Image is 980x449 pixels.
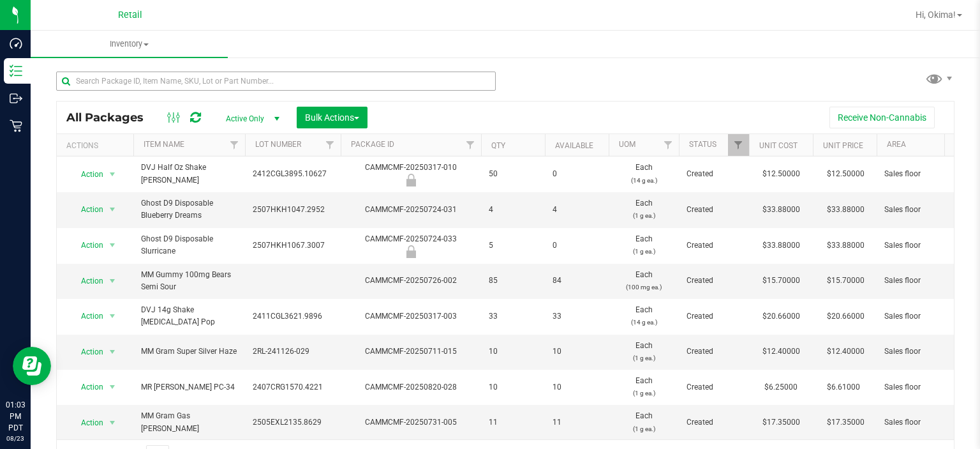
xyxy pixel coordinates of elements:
button: Bulk Actions [297,107,367,128]
span: Action [70,414,104,432]
span: select [105,378,121,396]
p: (1 g ea.) [616,245,671,257]
div: CAMMCMF-20250724-031 [339,204,483,216]
span: 10 [489,346,537,358]
span: Created [687,310,741,323]
span: Action [70,236,104,254]
p: (14 g ea.) [616,174,671,186]
iframe: Resource center [13,347,51,385]
span: 85 [489,275,537,287]
span: $33.88000 [820,201,871,219]
span: Each [616,269,671,293]
span: Each [616,162,671,186]
span: 2RL-241126-029 [253,346,333,358]
span: Created [687,204,741,216]
span: Action [70,343,104,361]
p: (1 g ea.) [616,352,671,364]
a: Inventory [31,31,228,57]
span: select [105,414,121,432]
span: 2411CGL3621.9896 [253,310,333,323]
td: $12.50000 [749,156,813,192]
span: Sales floor [884,240,965,252]
p: 08/23 [6,434,25,443]
span: select [105,307,121,325]
div: CAMMCMF-20250711-015 [339,346,483,358]
span: DVJ 14g Shake [MEDICAL_DATA] Pop [141,304,237,328]
p: (1 g ea.) [616,423,671,435]
span: MM Gummy 100mg Bears Semi Sour [141,269,237,293]
span: 10 [489,381,537,393]
span: 2412CGL3895.10627 [253,168,333,180]
span: MR [PERSON_NAME] PC-34 [141,381,237,393]
span: Each [616,340,671,364]
td: $6.25000 [749,370,813,405]
span: $6.61000 [820,378,866,397]
span: 2507HKH1067.3007 [253,240,333,252]
span: Created [687,168,741,180]
a: Available [555,141,593,150]
div: Actions [66,141,128,150]
span: Retail [118,10,142,20]
span: Sales floor [884,381,965,393]
span: MM Gram Super Silver Haze [141,346,237,358]
span: $17.35000 [820,413,871,432]
inline-svg: Inventory [10,65,22,77]
span: 0 [553,168,601,180]
span: Created [687,416,741,429]
div: CAMMCMF-20250726-002 [339,275,483,287]
span: $12.50000 [820,165,871,183]
div: CAMMCMF-20250820-028 [339,381,483,393]
span: Each [616,304,671,328]
span: 2505EXL2135.8629 [253,416,333,429]
span: 50 [489,168,537,180]
span: Action [70,272,104,290]
span: Each [616,410,671,434]
p: (1 g ea.) [616,387,671,399]
div: Newly Received [339,174,483,186]
span: Ghost D9 Disposable Blueberry Dreams [141,197,237,222]
input: Search Package ID, Item Name, SKU, Lot or Part Number... [56,72,496,91]
td: $20.66000 [749,299,813,334]
span: select [105,201,121,218]
a: Unit Price [823,141,863,150]
span: $33.88000 [820,236,871,255]
span: 4 [489,204,537,216]
span: 2407CRG1570.4221 [253,381,333,393]
span: select [105,236,121,254]
span: select [105,272,121,290]
a: Item Name [144,140,184,149]
span: Each [616,233,671,257]
span: Hi, Okima! [916,10,956,20]
span: Action [70,201,104,218]
div: CAMMCMF-20250317-010 [339,162,483,186]
div: CAMMCMF-20250731-005 [339,416,483,429]
span: 84 [553,275,601,287]
span: MM Gram Gas [PERSON_NAME] [141,410,237,434]
span: 5 [489,240,537,252]
span: 11 [489,416,537,429]
span: Created [687,346,741,358]
button: Receive Non-Cannabis [829,107,935,128]
a: Area [887,140,906,149]
span: Inventory [31,38,228,50]
span: 11 [553,416,601,429]
span: Sales floor [884,346,965,358]
span: Bulk Actions [305,112,359,123]
span: 33 [489,310,537,323]
span: 2507HKH1047.2952 [253,204,333,216]
span: 33 [553,310,601,323]
span: Sales floor [884,275,965,287]
p: (100 mg ea.) [616,281,671,293]
span: Action [70,307,104,325]
a: Status [689,140,716,149]
a: Filter [224,134,245,156]
inline-svg: Outbound [10,92,22,105]
span: Sales floor [884,204,965,216]
a: Qty [491,141,505,150]
span: select [105,165,121,183]
a: Filter [460,134,481,156]
a: Package ID [351,140,394,149]
inline-svg: Retail [10,119,22,132]
span: DVJ Half Oz Shake [PERSON_NAME] [141,162,237,186]
a: Filter [728,134,749,156]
